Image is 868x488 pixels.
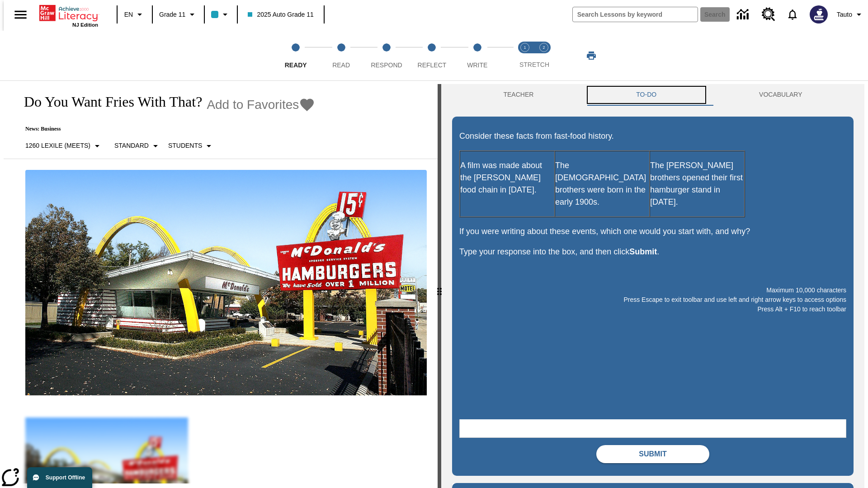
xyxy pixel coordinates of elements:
[418,61,447,69] span: Reflect
[524,45,526,50] text: 1
[452,84,854,106] div: Instructional Panel Tabs
[124,10,133,19] span: EN
[208,6,234,23] button: Class color is light blue. Change class color
[25,141,90,150] p: 1260 Lexile (Meets)
[451,31,504,80] button: Write step 5 of 5
[441,84,864,488] div: activity
[531,31,557,80] button: Stretch Respond step 2 of 2
[555,160,649,208] p: The [DEMOGRAPHIC_DATA] brothers were born in the early 1900s.
[285,61,307,69] span: Ready
[22,138,106,154] button: Select Lexile, 1260 Lexile (Meets)
[438,84,441,488] div: Press Enter or Spacebar and then press right and left arrow keys to move the slider
[168,141,202,150] p: Students
[804,3,833,26] button: Select a new avatar
[837,10,852,19] span: Tauto
[248,10,313,19] span: 2025 Auto Grade 11
[833,6,868,23] button: Profile/Settings
[371,61,402,69] span: Respond
[577,47,606,64] button: Print
[708,84,854,106] button: VOCABULARY
[756,2,781,27] a: Resource Center, Will open in new tab
[596,445,709,463] button: Submit
[629,247,657,256] strong: Submit
[460,160,554,196] p: A film was made about the [PERSON_NAME] food chain in [DATE].
[25,170,427,396] img: One of the first McDonald's stores, with the iconic red sign and golden arches.
[467,61,487,69] span: Write
[512,31,538,80] button: Stretch Read step 1 of 2
[406,31,458,80] button: Reflect step 4 of 5
[459,130,846,142] p: Consider these facts from fast-food history.
[459,286,846,295] p: Maximum 10,000 characters
[72,22,98,28] span: NJ Edition
[46,474,85,481] span: Support Offline
[315,31,367,80] button: Read step 2 of 5
[4,84,438,483] div: reading
[542,45,545,50] text: 2
[459,225,846,238] p: If you were writing about these events, which one would you start with, and why?
[4,7,132,15] body: Maximum 10,000 characters Press Escape to exit toolbar and use left and right arrow keys to acces...
[14,126,315,132] p: News: Business
[360,31,413,80] button: Respond step 3 of 5
[114,141,149,150] p: Standard
[269,31,322,80] button: Ready step 1 of 5
[459,246,846,258] p: Type your response into the box, and then click .
[781,3,804,26] a: Notifications
[573,7,698,22] input: search field
[519,61,549,68] span: STRETCH
[650,160,744,208] p: The [PERSON_NAME] brothers opened their first hamburger stand in [DATE].
[159,10,185,19] span: Grade 11
[207,97,315,113] button: Add to Favorites - Do You Want Fries With That?
[459,295,846,305] p: Press Escape to exit toolbar and use left and right arrow keys to access options
[14,94,202,110] h1: Do You Want Fries With That?
[452,84,585,106] button: Teacher
[165,138,218,154] button: Select Student
[7,1,34,28] button: Open side menu
[731,2,756,27] a: Data Center
[39,3,98,28] div: Home
[810,5,828,23] img: Avatar
[332,61,350,69] span: Read
[27,467,92,488] button: Support Offline
[207,98,299,112] span: Add to Favorites
[585,84,708,106] button: TO-DO
[156,6,201,23] button: Grade: Grade 11, Select a grade
[111,138,165,154] button: Scaffolds, Standard
[459,305,846,314] p: Press Alt + F10 to reach toolbar
[120,6,149,23] button: Language: EN, Select a language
